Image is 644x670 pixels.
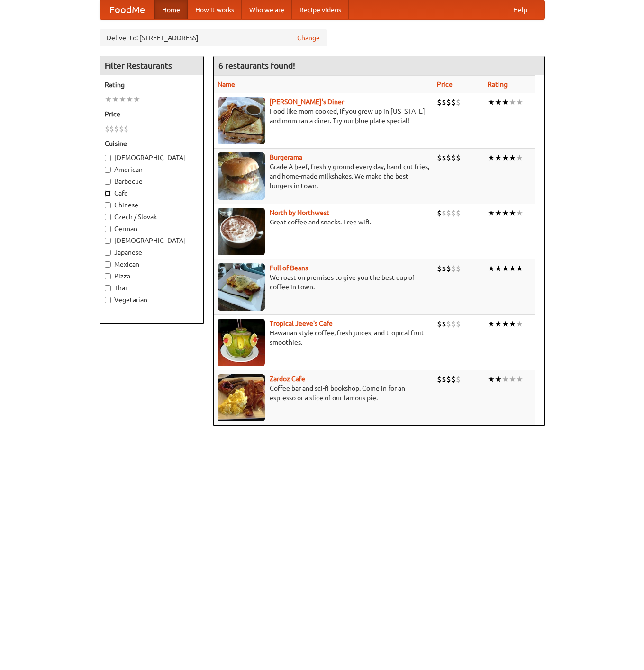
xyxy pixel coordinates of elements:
[133,94,140,105] li: ★
[242,0,292,19] a: Who we are
[456,319,461,329] li: $
[509,208,516,218] li: ★
[442,152,446,163] li: $
[105,94,112,105] li: ★
[218,152,265,200] img: burgerama.jpg
[516,374,523,384] li: ★
[270,209,329,216] a: North by Northwest
[105,124,109,134] li: $
[437,152,442,163] li: $
[105,188,199,198] label: Cafe
[218,374,265,421] img: zardoz.jpg
[105,202,111,208] input: Chinese
[270,98,344,106] a: [PERSON_NAME]'s Diner
[218,217,429,227] p: Great coffee and snacks. Free wifi.
[456,152,461,163] li: $
[516,263,523,274] li: ★
[442,319,446,329] li: $
[105,236,199,245] label: [DEMOGRAPHIC_DATA]
[502,263,509,274] li: ★
[188,0,242,19] a: How it works
[516,208,523,218] li: ★
[105,200,199,210] label: Chinese
[105,179,111,185] input: Barbecue
[451,152,456,163] li: $
[105,109,199,119] h5: Price
[105,155,111,161] input: [DEMOGRAPHIC_DATA]
[506,0,535,19] a: Help
[509,97,516,107] li: ★
[451,208,456,218] li: $
[105,238,111,244] input: [DEMOGRAPHIC_DATA]
[105,295,199,304] label: Vegetarian
[270,375,305,383] a: Zardoz Cafe
[502,208,509,218] li: ★
[446,208,451,218] li: $
[105,214,111,220] input: Czech / Slovak
[488,208,495,218] li: ★
[218,263,265,311] img: beans.jpg
[218,273,429,292] p: We roast on premises to give you the best cup of coffee in town.
[456,374,461,384] li: $
[488,97,495,107] li: ★
[154,0,188,19] a: Home
[218,97,265,144] img: sallys.jpg
[446,319,451,329] li: $
[105,190,111,197] input: Cafe
[109,124,114,134] li: $
[446,97,451,107] li: $
[105,259,199,269] label: Mexican
[105,167,111,173] input: American
[495,97,502,107] li: ★
[112,94,119,105] li: ★
[126,94,133,105] li: ★
[516,97,523,107] li: ★
[456,263,461,274] li: $
[451,97,456,107] li: $
[495,374,502,384] li: ★
[105,224,199,233] label: German
[442,208,446,218] li: $
[442,374,446,384] li: $
[270,264,308,272] a: Full of Beans
[488,319,495,329] li: ★
[105,285,111,291] input: Thai
[502,319,509,329] li: ★
[495,208,502,218] li: ★
[488,374,495,384] li: ★
[124,124,128,134] li: $
[105,80,199,89] h5: Rating
[516,152,523,163] li: ★
[218,61,295,70] ng-pluralize: 6 restaurants found!
[297,33,320,43] a: Change
[100,0,154,19] a: FoodMe
[451,374,456,384] li: $
[442,97,446,107] li: $
[502,97,509,107] li: ★
[114,124,119,134] li: $
[502,152,509,163] li: ★
[105,283,199,293] label: Thai
[105,153,199,162] label: [DEMOGRAPHIC_DATA]
[105,297,111,303] input: Vegetarian
[105,261,111,268] input: Mexican
[218,208,265,255] img: north.jpg
[495,319,502,329] li: ★
[270,320,333,327] a: Tropical Jeeve's Cafe
[488,263,495,274] li: ★
[451,263,456,274] li: $
[105,139,199,148] h5: Cuisine
[105,226,111,232] input: German
[105,177,199,186] label: Barbecue
[488,80,508,88] a: Rating
[451,319,456,329] li: $
[100,29,327,46] div: Deliver to: [STREET_ADDRESS]
[105,271,199,281] label: Pizza
[270,153,302,161] b: Burgerama
[119,94,126,105] li: ★
[509,374,516,384] li: ★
